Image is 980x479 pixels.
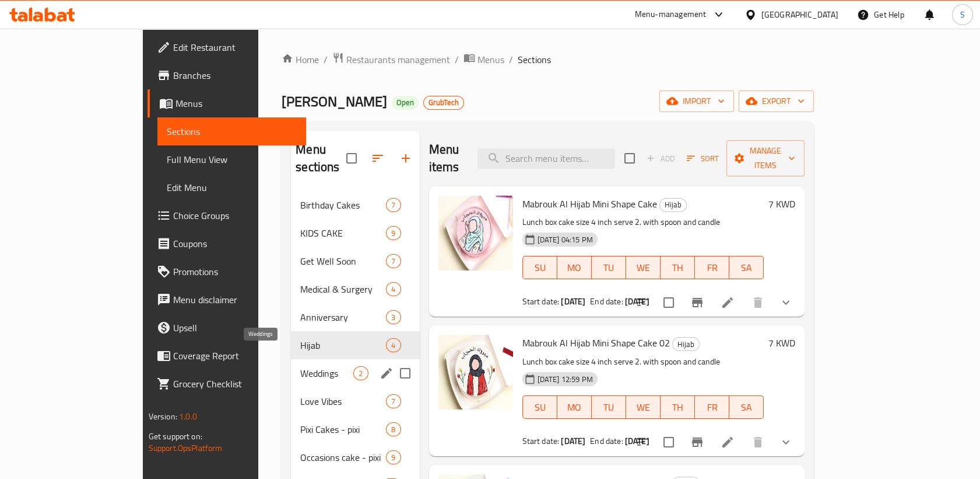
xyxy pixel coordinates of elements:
[291,219,419,247] div: KIDS CAKE9
[386,198,401,212] div: items
[386,338,401,352] div: items
[386,310,401,324] div: items
[772,289,800,317] button: show more
[779,296,793,310] svg: Show Choices
[772,428,800,456] button: show more
[739,91,814,112] button: export
[744,428,772,456] button: delete
[642,150,679,168] span: Add item
[147,258,307,286] a: Promotions
[173,237,297,251] span: Coupons
[300,254,386,268] span: Get Well Soon
[509,53,513,67] li: /
[661,395,695,419] button: TH
[149,440,223,456] a: Support.OpsPlatform
[528,399,553,416] span: SU
[296,141,346,176] h2: Menu sections
[562,399,587,416] span: MO
[378,365,395,382] button: edit
[392,96,419,110] div: Open
[960,8,965,21] span: S
[522,256,557,279] button: SU
[590,294,623,309] span: End date:
[173,68,297,82] span: Branches
[387,340,400,351] span: 4
[386,254,401,268] div: items
[291,415,419,443] div: Pixi Cakes - pixi8
[167,124,297,138] span: Sections
[592,395,626,419] button: TU
[660,198,686,211] span: Hijab
[768,196,795,212] h6: 7 KWD
[291,387,419,415] div: Love Vibes7
[387,424,400,435] span: 8
[157,145,307,173] a: Full Menu View
[522,395,557,419] button: SU
[695,256,729,279] button: FR
[179,409,197,424] span: 1.0.0
[282,88,387,114] span: [PERSON_NAME]
[147,314,307,342] a: Upsell
[721,296,735,310] a: Edit menu item
[726,140,805,176] button: Manage items
[300,310,386,324] span: Anniversary
[147,89,307,117] a: Menus
[167,181,297,195] span: Edit Menu
[387,228,400,239] span: 9
[665,399,690,416] span: TH
[561,433,585,449] b: [DATE]
[734,259,759,276] span: SA
[147,230,307,258] a: Coupons
[300,422,386,436] div: Pixi Cakes - pixi
[768,335,795,351] h6: 7 KWD
[683,428,711,456] button: Branch-specific-item
[729,395,764,419] button: SA
[438,335,513,409] img: Mabrouk Al Hijab Mini Shape Cake 02
[628,289,656,317] button: sort-choices
[533,374,598,385] span: [DATE] 12:59 PM
[761,8,838,21] div: [GEOGRAPHIC_DATA]
[332,52,450,67] a: Restaurants management
[665,259,690,276] span: TH
[300,338,386,352] div: Hijab
[147,202,307,230] a: Choice Groups
[562,259,587,276] span: MO
[679,150,726,168] span: Sort items
[625,294,649,309] b: [DATE]
[626,256,661,279] button: WE
[387,256,400,267] span: 7
[300,394,386,408] span: Love Vibes
[147,61,307,89] a: Branches
[522,355,764,369] p: Lunch box cake size 4 inch serve 2. with spoon and candle
[364,144,392,172] span: Sort sections
[300,226,386,240] span: KIDS CAKE
[683,289,711,317] button: Branch-specific-item
[477,53,504,67] span: Menus
[173,321,297,335] span: Upsell
[387,284,400,295] span: 4
[628,428,656,456] button: sort-choices
[386,450,401,464] div: items
[631,259,656,276] span: WE
[429,141,464,176] h2: Menu items
[656,290,681,315] span: Select to update
[596,259,621,276] span: TU
[147,342,307,370] a: Coverage Report
[528,259,553,276] span: SU
[557,395,592,419] button: MO
[173,377,297,391] span: Grocery Checklist
[157,117,307,145] a: Sections
[596,399,621,416] span: TU
[635,8,707,22] div: Menu-management
[173,209,297,223] span: Choice Groups
[522,294,560,309] span: Start date:
[291,191,419,219] div: Birthday Cakes7
[282,52,814,67] nav: breadcrumb
[592,256,626,279] button: TU
[291,275,419,303] div: Medical & Surgery4
[173,349,297,363] span: Coverage Report
[300,450,386,464] span: Occasions cake - pixi
[291,443,419,471] div: Occasions cake - pixi9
